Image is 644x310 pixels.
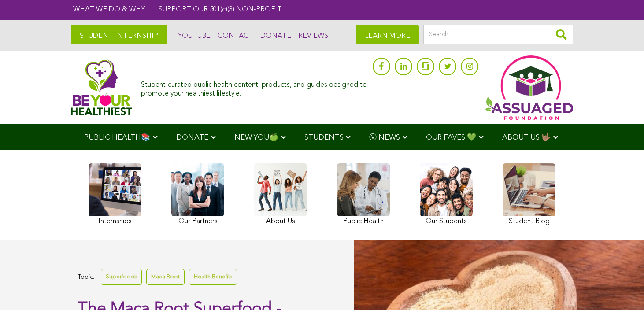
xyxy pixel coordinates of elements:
[258,31,291,41] a: DONATE
[215,31,253,41] a: CONTACT
[296,31,328,41] a: REVIEWS
[422,62,429,70] img: glassdoor
[234,134,278,141] span: NEW YOU🍏
[304,134,344,141] span: STUDENTS
[369,134,400,141] span: Ⓥ NEWS
[146,269,185,284] a: Maca Root
[189,269,237,284] a: Health Benefits
[71,124,573,150] div: Navigation Menu
[84,134,150,141] span: PUBLIC HEALTH📚
[176,134,208,141] span: DONATE
[141,77,368,98] div: Student-curated public health content, products, and guides designed to promote your healthiest l...
[101,269,142,284] a: Superfoods
[485,55,573,120] img: Assuaged App
[600,268,644,310] iframe: Chat Widget
[502,134,551,141] span: ABOUT US 🤟🏽
[423,25,573,44] input: Search
[176,31,211,41] a: YOUTUBE
[356,25,419,44] a: LEARN MORE
[71,25,167,44] a: STUDENT INTERNSHIP
[426,134,476,141] span: OUR FAVES 💚
[78,271,94,283] span: Topic:
[71,59,132,115] img: Assuaged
